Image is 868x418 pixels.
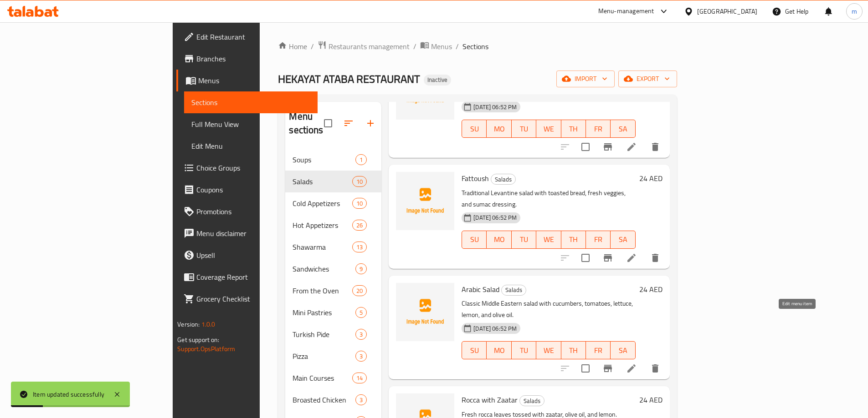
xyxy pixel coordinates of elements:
span: Get support on: [177,334,219,346]
span: TH [565,122,582,136]
span: MO [490,233,508,246]
span: Menus [198,75,310,86]
div: Salads [501,285,526,296]
div: Hot Appetizers26 [285,214,381,236]
button: TH [561,341,586,359]
div: From the Oven20 [285,280,381,302]
span: Restaurants management [329,41,410,52]
p: Classic Middle Eastern salad with cucumbers, tomatoes, lettuce, lemon, and olive oil. [462,298,635,321]
div: items [352,285,367,296]
a: Upsell [176,244,318,266]
li: / [413,41,416,52]
span: Coupons [196,184,310,195]
span: 10 [353,177,366,186]
div: items [355,351,367,362]
span: Salads [491,174,515,185]
button: MO [487,120,511,138]
a: Restaurants management [318,40,410,52]
span: [DATE] 06:52 PM [470,103,520,111]
button: Branch-specific-item [597,358,619,379]
img: Arabic Salad [396,283,454,341]
span: MO [490,122,508,136]
span: 5 [356,308,366,317]
span: HEKAYAT ATABA RESTAURANT [278,69,420,89]
span: Main Courses [293,373,352,383]
span: Sandwiches [293,263,355,274]
a: Menus [420,40,452,52]
span: WE [540,344,557,357]
h6: 24 AED [639,393,663,406]
span: MO [490,344,508,357]
span: Coverage Report [196,272,310,282]
a: Branches [176,48,318,70]
span: 3 [356,396,366,404]
span: Mini Pastries [293,307,355,318]
p: Traditional Levantine salad with toasted bread, fresh veggies, and sumac dressing. [462,187,635,210]
span: Arabic Salad [462,282,499,296]
a: Menus [176,70,318,91]
span: 1 [356,156,366,164]
button: TH [561,120,586,138]
span: Select all sections [318,114,338,133]
button: MO [487,341,511,359]
a: Edit menu item [626,252,637,263]
a: Choice Groups [176,157,318,179]
span: Menus [431,41,452,52]
span: [DATE] 06:52 PM [470,213,520,222]
span: Pizza [293,351,355,362]
button: FR [586,231,611,249]
div: Shawarma13 [285,236,381,258]
div: Salads [293,176,352,187]
span: Select to update [576,248,595,267]
button: MO [487,231,511,249]
span: WE [540,233,557,246]
div: Soups1 [285,149,381,171]
div: items [352,176,367,187]
span: Salads [520,396,544,406]
span: FR [590,122,607,136]
div: Turkish Pide [293,329,355,340]
button: SU [462,341,487,359]
div: Broasted Chicken3 [285,389,381,411]
button: export [618,71,677,87]
span: Edit Restaurant [196,31,310,42]
a: Coupons [176,179,318,201]
button: TU [512,120,536,138]
button: TU [512,341,536,359]
div: Item updated successfully [33,389,104,399]
span: SA [614,344,632,357]
div: Salads [491,174,516,185]
span: 14 [353,374,366,383]
span: Sections [191,97,310,108]
span: Rocca with Zaatar [462,393,518,407]
span: Choice Groups [196,162,310,173]
span: Soups [293,154,355,165]
div: Salads10 [285,171,381,192]
div: Pizza3 [285,345,381,367]
span: m [852,6,857,16]
span: Sort sections [338,112,360,134]
a: Promotions [176,201,318,222]
span: Inactive [424,76,451,84]
span: export [626,73,670,85]
span: From the Oven [293,285,352,296]
span: 3 [356,330,366,339]
button: Branch-specific-item [597,136,619,158]
button: delete [644,358,666,379]
span: Edit Menu [191,141,310,151]
span: TU [515,344,533,357]
button: WE [536,231,561,249]
span: Shawarma [293,242,352,252]
div: items [355,394,367,405]
div: items [355,329,367,340]
a: Sections [184,91,318,113]
button: FR [586,120,611,138]
div: Menu-management [598,6,654,17]
span: Cold Appetizers [293,198,352,209]
button: SU [462,120,487,138]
